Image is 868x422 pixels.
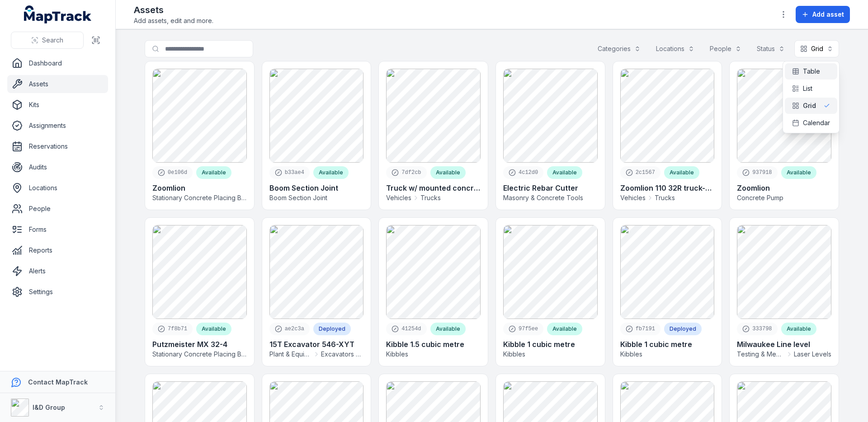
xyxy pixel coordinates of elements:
[794,40,839,57] button: Grid
[803,67,820,76] span: Table
[803,101,816,110] span: Grid
[783,61,840,133] div: Grid
[803,84,812,93] span: List
[803,118,830,127] span: Calendar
